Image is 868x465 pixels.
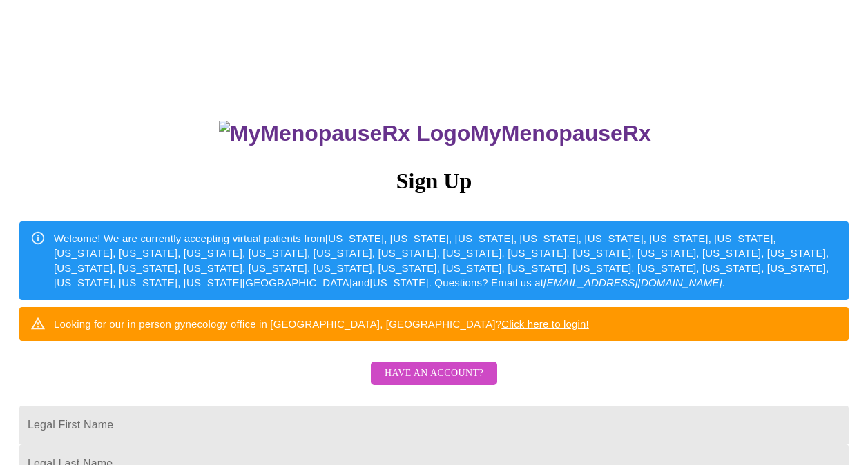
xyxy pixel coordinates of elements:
img: MyMenopauseRx Logo [219,121,470,146]
em: [EMAIL_ADDRESS][DOMAIN_NAME] [543,277,722,288]
a: Have an account? [367,377,501,388]
h3: Sign Up [19,168,849,194]
span: Have an account? [385,365,483,382]
a: Click here to login! [501,318,589,330]
h3: MyMenopauseRx [21,121,849,146]
div: Looking for our in person gynecology office in [GEOGRAPHIC_DATA], [GEOGRAPHIC_DATA]? [54,311,589,337]
div: Welcome! We are currently accepting virtual patients from [US_STATE], [US_STATE], [US_STATE], [US... [54,226,838,296]
button: Have an account? [371,362,497,386]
